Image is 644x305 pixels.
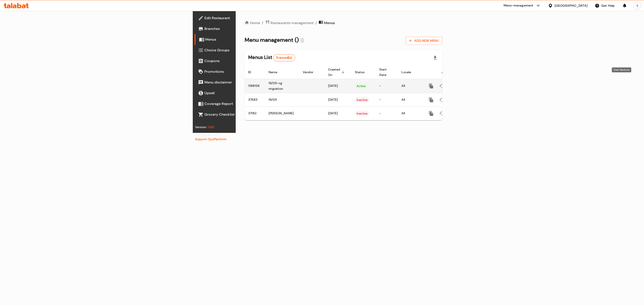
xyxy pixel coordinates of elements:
[328,111,338,115] span: [DATE]
[409,38,439,44] span: Add New Menu
[376,93,398,107] td: -
[248,54,295,61] h2: Menus List
[204,80,297,85] span: Menu disclaimer
[426,81,436,91] button: more
[426,108,436,119] button: more
[328,67,346,77] span: Created On
[324,20,335,26] span: Menus
[204,69,297,74] span: Promotions
[245,20,442,26] nav: breadcrumb
[208,125,214,129] span: 1.0.0
[195,56,300,66] a: Coupons
[195,13,300,23] a: Edit Restaurant
[376,107,398,120] td: -
[195,88,300,98] a: Upsell
[195,133,219,137] span: Get support on:
[204,58,297,64] span: Coupons
[195,137,227,141] a: Support.OpsPlatform
[405,37,442,45] button: Add New Menu
[195,66,300,77] a: Promotions
[436,94,447,105] button: Change Status
[204,112,297,117] span: Grocery Checklist
[269,69,283,75] span: Name
[204,101,297,107] span: Coverage Report
[398,79,422,93] td: All
[204,90,297,96] span: Upsell
[355,69,370,75] span: Status
[328,84,338,88] span: [DATE]
[436,81,447,91] button: Change Status
[195,23,300,34] a: Branches
[504,3,534,8] div: Menu-management
[355,97,369,102] span: Inactive
[355,111,369,116] span: Inactive
[426,94,436,105] button: more
[555,3,588,8] div: [GEOGRAPHIC_DATA]
[303,69,319,75] span: Vendor
[379,67,392,77] span: Start Date
[328,98,338,102] span: [DATE]
[436,108,447,119] button: Change Status
[195,125,207,129] span: Version:
[195,109,300,120] a: Grocery Checklist
[401,69,417,75] span: Locale
[195,45,300,56] a: Choice Groups
[430,52,441,63] div: Export file
[204,48,297,53] span: Choice Groups
[376,79,398,93] td: -
[248,69,257,75] span: ID
[398,107,422,120] td: All
[315,20,317,26] li: /
[273,56,295,60] span: 3 record(s)
[245,65,472,120] table: enhanced table
[636,3,638,8] span: S
[195,34,300,45] a: Menus
[195,98,300,109] a: Coverage Report
[398,93,422,107] td: All
[273,54,295,61] div: Total records count
[422,65,472,79] th: Actions
[195,77,300,88] a: Menu disclaimer
[204,15,297,21] span: Edit Restaurant
[204,26,297,31] span: Branches
[205,37,297,42] span: Menus
[355,84,367,89] span: Active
